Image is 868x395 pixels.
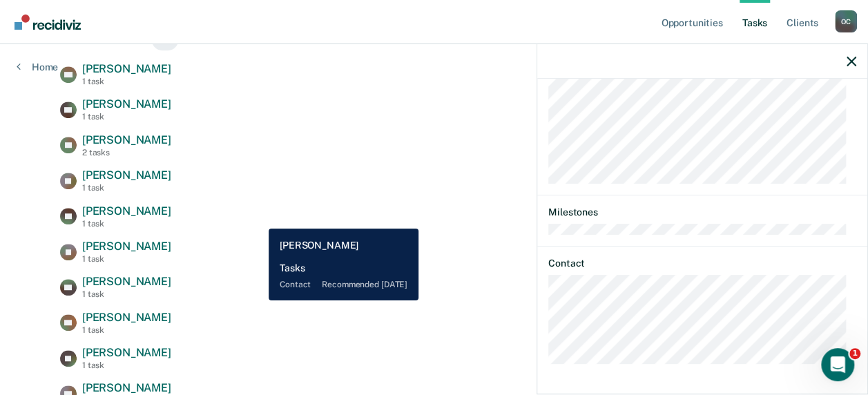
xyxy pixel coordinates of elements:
[82,360,171,370] div: 1 task
[548,258,856,269] dt: Contact
[82,346,171,359] span: [PERSON_NAME]
[82,62,171,75] span: [PERSON_NAME]
[548,206,856,218] dt: Milestones
[82,183,171,193] div: 1 task
[82,289,171,299] div: 1 task
[82,204,171,218] span: [PERSON_NAME]
[82,133,171,146] span: [PERSON_NAME]
[82,325,171,335] div: 1 task
[17,61,58,73] a: Home
[82,77,171,86] div: 1 task
[15,15,81,30] img: Recidiviz
[82,219,171,229] div: 1 task
[821,348,854,381] iframe: Intercom live chat
[82,240,171,253] span: [PERSON_NAME]
[82,311,171,324] span: [PERSON_NAME]
[82,168,171,182] span: [PERSON_NAME]
[82,148,171,157] div: 2 tasks
[82,97,171,110] span: [PERSON_NAME]
[82,275,171,288] span: [PERSON_NAME]
[849,348,860,359] span: 1
[82,381,171,394] span: [PERSON_NAME]
[82,112,171,122] div: 1 task
[835,10,857,32] div: O C
[82,254,171,264] div: 1 task
[835,10,857,32] button: Profile dropdown button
